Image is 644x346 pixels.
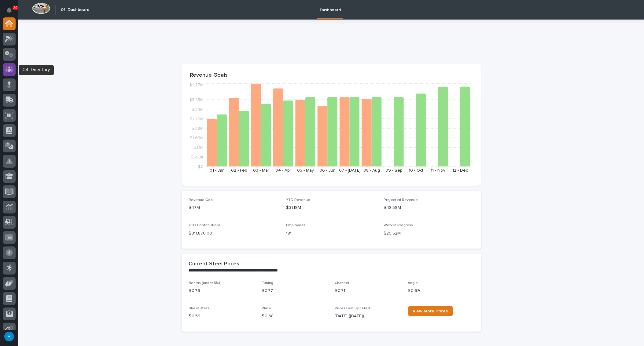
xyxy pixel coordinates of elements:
text: 12 - Dec [452,168,468,173]
text: 08 - Aug [363,168,380,173]
p: $47M [189,205,279,211]
span: Work in Progress [384,224,413,227]
span: Channel [335,281,349,285]
p: $31.19M [286,205,376,211]
h2: 01. Dashboard [61,7,89,13]
text: 07 - [DATE] [339,168,360,173]
tspan: $3.85M [189,98,204,102]
span: YTD Contributions [189,224,221,227]
span: Prices Last Updated [335,307,370,310]
p: $ 0.68 [262,313,328,319]
text: 06 - Jun [319,168,336,173]
p: $20.52M [384,230,474,237]
span: Beams (under 55#) [189,281,222,285]
span: View More Prices [413,309,448,313]
tspan: $0 [198,165,204,169]
span: YTD Revenue [286,198,310,202]
h2: Current Steel Prices [189,261,240,268]
text: 09 - Sep [385,168,402,173]
div: Notifications20 [8,7,16,17]
span: Revenue Goal [189,198,214,202]
tspan: $4.77M [189,83,204,87]
span: Plate [262,307,271,310]
p: $ 311,870.00 [189,230,279,237]
span: Projected Revenue [384,198,418,202]
text: 02 - Feb [231,168,247,173]
p: 181 [286,230,376,237]
p: [DATE] ([DATE]) [335,313,401,319]
p: $ 0.76 [189,288,255,294]
img: Workspace Logo [32,3,50,14]
tspan: $3.3M [192,107,204,112]
text: 05 - May [297,168,314,173]
p: $ 0.77 [262,288,328,294]
text: 11 - Nov [431,168,445,173]
text: 03 - Mar [253,168,269,173]
span: Tubing [262,281,274,285]
tspan: $2.75M [190,117,204,121]
p: Revenue Goals [190,72,473,79]
text: 04 - Apr [275,168,291,173]
p: $ 0.71 [335,288,401,294]
p: $ 0.59 [189,313,255,319]
text: 01 - Jan [209,168,224,173]
p: $48.59M [384,205,474,211]
button: Notifications [3,4,16,16]
tspan: $1.65M [190,136,204,140]
text: 10 - Oct [409,168,423,173]
a: View More Prices [408,306,453,316]
p: $ 0.69 [408,288,474,294]
tspan: $1.1M [194,146,204,150]
p: 20 [13,6,17,10]
span: Angle [408,281,418,285]
tspan: $2.2M [192,126,204,131]
span: Employees [286,224,306,227]
tspan: $550K [191,155,204,159]
button: users-avatar [3,330,16,343]
span: Sheet Metal [189,307,211,310]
